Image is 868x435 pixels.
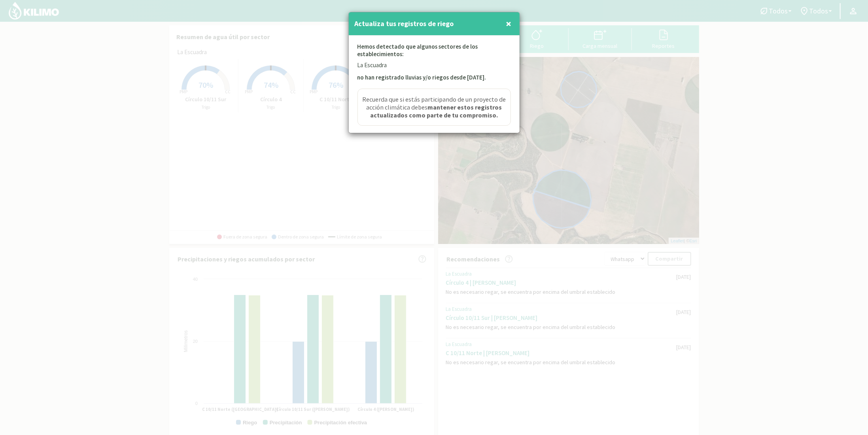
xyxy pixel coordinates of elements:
[357,61,511,70] p: La Escuadra
[504,16,514,32] button: Close
[357,43,511,61] p: Hemos detectado que algunos sectores de los establecimientos:
[360,95,509,119] span: Recuerda que si estás participando de un proyecto de acción climática debes
[506,17,512,30] span: ×
[357,73,511,82] p: no han registrado lluvias y/o riegos desde [DATE].
[355,18,454,29] h4: Actualiza tus registros de riego
[370,103,502,119] strong: mantener estos registros actualizados como parte de tu compromiso.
